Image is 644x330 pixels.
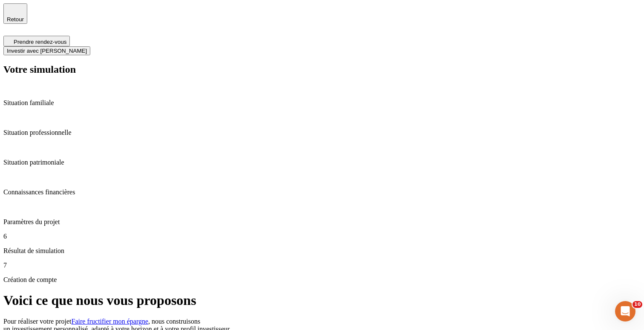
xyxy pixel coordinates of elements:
button: Retour [3,3,27,24]
span: Pour réaliser votre projet [3,318,72,325]
span: , nous construisons [148,318,200,325]
span: Prendre rendez-vous [14,39,66,45]
p: Résultat de simulation [3,247,641,255]
span: Investir avec [PERSON_NAME] [7,48,87,54]
p: Situation familiale [3,99,641,107]
p: Création de compte [3,276,641,284]
iframe: Intercom live chat [615,301,635,321]
h2: Votre simulation [3,64,641,75]
p: 7 [3,262,641,269]
p: 6 [3,233,641,240]
button: Investir avec [PERSON_NAME] [3,46,90,55]
p: Situation professionnelle [3,129,641,137]
button: Prendre rendez-vous [3,36,70,46]
p: Connaissances financières [3,188,641,196]
p: Situation patrimoniale [3,159,641,166]
p: Paramètres du projet [3,218,641,226]
a: Faire fructifier mon épargne [72,318,149,325]
span: Retour [7,16,24,23]
h1: Voici ce que nous vous proposons [3,293,641,308]
span: 10 [632,301,642,308]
